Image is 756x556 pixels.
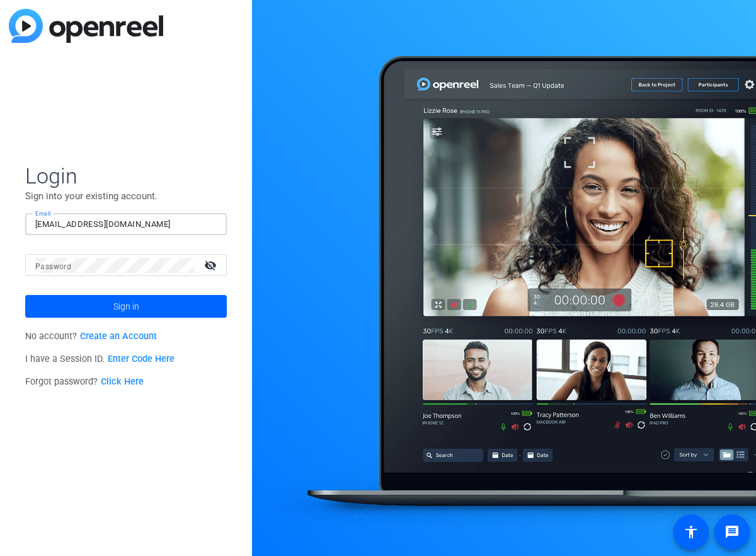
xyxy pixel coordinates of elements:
[724,524,740,540] mat-icon: message
[113,291,139,322] span: Sign in
[35,217,217,232] input: Enter Email Address
[35,262,71,271] mat-label: Password
[197,256,227,274] mat-icon: visibility_off
[25,354,175,364] span: I have a Session ID.
[35,210,51,217] mat-label: Email
[25,376,144,387] span: Forgot password?
[101,376,144,387] a: Click Here
[25,189,227,203] p: Sign into your existing account.
[25,331,157,342] span: No account?
[80,331,157,342] a: Create an Account
[108,354,175,364] a: Enter Code Here
[684,524,699,540] mat-icon: accessibility
[9,9,163,43] img: blue-gradient.svg
[25,295,227,318] button: Sign in
[25,163,227,189] span: Login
